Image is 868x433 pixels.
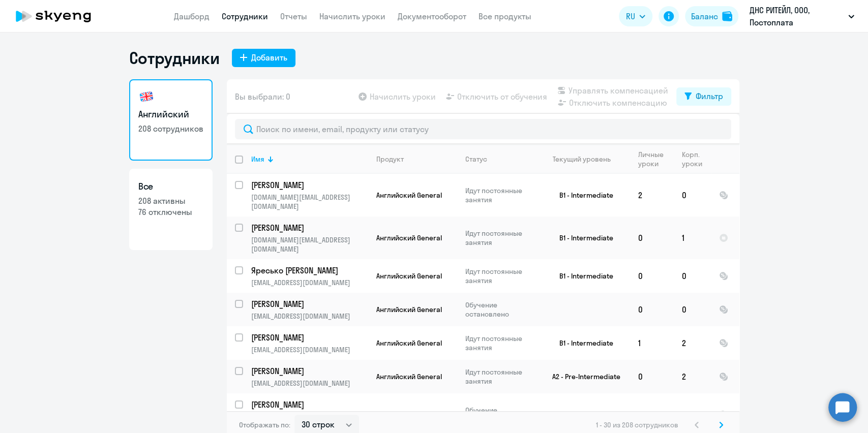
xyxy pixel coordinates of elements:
[376,410,442,419] span: Английский General
[376,233,442,242] span: Английский General
[251,312,368,321] p: [EMAIL_ADDRESS][DOMAIN_NAME]
[251,332,366,343] p: [PERSON_NAME]
[535,259,630,293] td: B1 - Intermediate
[280,11,307,21] a: Отчеты
[376,372,442,381] span: Английский General
[251,278,368,287] p: [EMAIL_ADDRESS][DOMAIN_NAME]
[682,150,702,168] div: Корп. уроки
[674,293,711,326] td: 0
[674,259,711,293] td: 0
[376,338,442,348] span: Английский General
[239,420,290,429] span: Отображать по:
[750,4,844,28] p: ДНС РИТЕЙЛ, ООО, Постоплата
[222,11,268,21] a: Сотрудники
[251,365,366,377] p: [PERSON_NAME]
[129,169,213,250] a: Все208 активны76 отключены
[138,108,203,121] h3: Английский
[465,367,535,386] p: Идут постоянные занятия
[376,271,442,281] span: Английский General
[465,267,535,285] p: Идут постоянные занятия
[251,365,368,377] a: [PERSON_NAME]
[465,229,535,247] p: Идут постоянные занятия
[630,259,674,293] td: 0
[619,6,652,26] button: RU
[251,154,368,164] div: Имя
[251,51,287,64] div: Добавить
[251,179,366,191] p: [PERSON_NAME]
[696,90,723,102] div: Фильтр
[722,11,732,21] img: balance
[376,191,442,200] span: Английский General
[319,11,385,21] a: Начислить уроки
[535,326,630,360] td: B1 - Intermediate
[630,326,674,360] td: 1
[251,332,368,343] a: [PERSON_NAME]
[235,119,731,139] input: Поиск по имени, email, продукту или статусу
[630,360,674,393] td: 0
[129,79,213,161] a: Английский208 сотрудников
[251,222,366,233] p: [PERSON_NAME]
[465,186,535,204] p: Идут постоянные занятия
[630,293,674,326] td: 0
[638,150,673,168] div: Личные уроки
[685,6,738,26] button: Балансbalance
[674,174,711,216] td: 0
[251,235,368,254] p: [DOMAIN_NAME][EMAIL_ADDRESS][DOMAIN_NAME]
[535,174,630,216] td: B1 - Intermediate
[465,154,487,164] div: Статус
[251,154,264,164] div: Имя
[478,11,531,21] a: Все продукты
[638,150,664,168] div: Личные уроки
[630,174,674,216] td: 2
[676,87,731,106] button: Фильтр
[674,326,711,360] td: 2
[129,48,220,68] h1: Сотрудники
[630,216,674,259] td: 0
[465,334,535,352] p: Идут постоянные занятия
[251,345,368,354] p: [EMAIL_ADDRESS][DOMAIN_NAME]
[553,154,611,164] div: Текущий уровень
[251,379,368,388] p: [EMAIL_ADDRESS][DOMAIN_NAME]
[251,399,366,410] p: [PERSON_NAME]
[251,193,368,211] p: [DOMAIN_NAME][EMAIL_ADDRESS][DOMAIN_NAME]
[544,154,630,164] div: Текущий уровень
[138,88,155,105] img: english
[398,11,466,21] a: Документооборот
[744,4,859,28] button: ДНС РИТЕЙЛ, ООО, Постоплата
[465,154,535,164] div: Статус
[691,10,718,22] div: Баланс
[235,90,290,103] span: Вы выбрали: 0
[251,265,368,276] a: Яреcько [PERSON_NAME]
[682,150,710,168] div: Корп. уроки
[596,420,678,429] span: 1 - 30 из 208 сотрудников
[535,216,630,259] td: B1 - Intermediate
[465,300,535,319] p: Обучение остановлено
[138,123,203,134] p: 208 сотрудников
[376,154,404,164] div: Продукт
[376,305,442,314] span: Английский General
[376,154,457,164] div: Продукт
[626,10,635,22] span: RU
[674,360,711,393] td: 2
[138,206,203,218] p: 76 отключены
[251,399,368,410] a: [PERSON_NAME]
[232,49,295,67] button: Добавить
[251,298,366,310] p: [PERSON_NAME]
[251,298,368,310] a: [PERSON_NAME]
[138,180,203,193] h3: Все
[465,406,535,424] p: Обучение остановлено
[138,195,203,206] p: 208 активны
[251,222,368,233] a: [PERSON_NAME]
[251,179,368,191] a: [PERSON_NAME]
[674,216,711,259] td: 1
[535,360,630,393] td: A2 - Pre-Intermediate
[174,11,209,21] a: Дашборд
[251,265,366,276] p: Яреcько [PERSON_NAME]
